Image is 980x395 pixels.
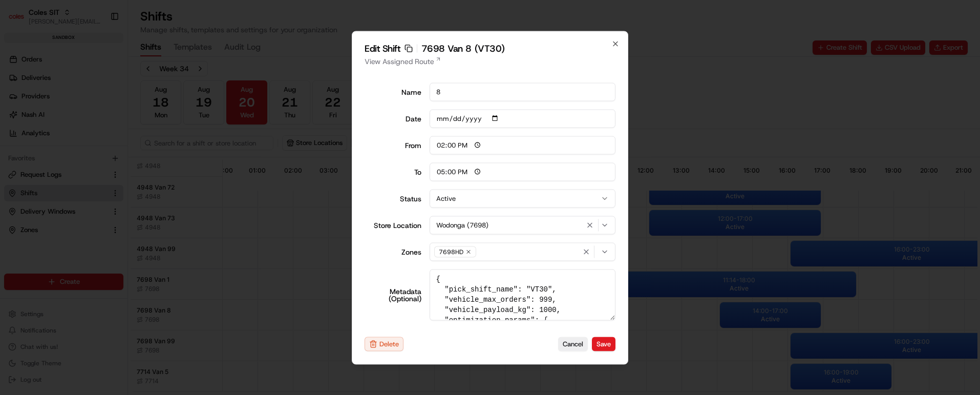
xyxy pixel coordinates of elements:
[365,287,421,302] label: Metadata (Optional)
[430,269,616,320] textarea: { "pick_shift_name": "VT30", "vehicle_max_orders": 999, "vehicle_payload_kg": 1000, "optimization...
[87,150,95,158] div: 💻
[365,88,421,95] label: Name
[365,248,421,255] label: Zones
[365,168,421,175] div: To
[365,115,421,122] label: Date
[592,337,615,351] button: Save
[10,150,18,158] div: 📗
[10,41,186,57] p: Welcome 👋
[35,98,168,108] div: Start new chat
[365,221,421,228] label: Store Location
[430,216,616,234] button: Wodonga (7698)
[436,220,488,230] span: Wodonga (7698)
[365,337,403,351] button: Delete
[10,10,31,31] img: Nash
[421,44,505,53] span: 7698 Van 8 (VT30)
[365,195,421,202] label: Status
[558,337,588,351] button: Cancel
[439,247,463,256] span: 7698HD
[97,149,164,159] span: API Documentation
[10,98,29,116] img: 1736555255976-a54dd68f-1ca7-489b-9aae-adbdc363a1c4
[82,144,168,163] a: 💻API Documentation
[174,101,186,113] button: Start new chat
[365,44,615,53] h2: Edit Shift
[35,108,130,116] div: We're available if you need us!
[27,66,169,77] input: Clear
[72,173,124,181] a: Powered byPylon
[365,141,421,149] div: From
[365,56,615,66] a: View Assigned Route
[430,82,616,101] input: Shift name
[102,174,124,181] span: Pylon
[430,242,616,261] button: 7698HD
[20,149,78,159] span: Knowledge Base
[6,144,82,163] a: 📗Knowledge Base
